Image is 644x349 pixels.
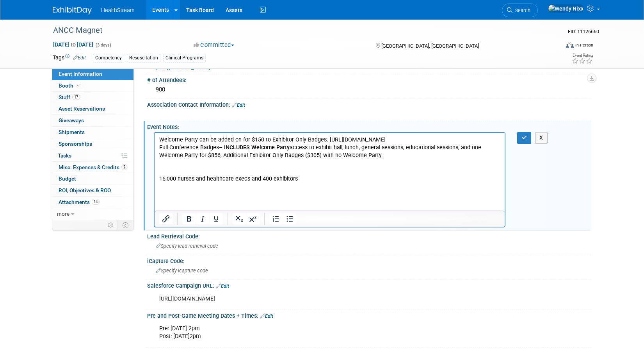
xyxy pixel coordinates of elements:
[572,54,593,57] div: Event Rating
[216,283,229,289] a: Edit
[52,103,133,115] a: Asset Reservations
[104,220,118,230] td: Personalize Event Tab Strip
[513,41,593,52] div: Event Format
[147,310,591,320] div: Pre and Post-Game Meeting Dates + Times:
[147,74,591,84] div: # of Attendees:
[52,68,133,80] a: Event Information
[147,99,591,109] div: Association Contact Information:
[59,106,105,112] span: Asset Reservations
[59,82,82,89] span: Booth
[59,187,111,193] span: ROI, Objectives & ROO
[502,4,538,17] a: Search
[52,185,133,196] a: ROI, Objectives & ROO
[512,7,530,13] span: Search
[191,41,237,49] button: Committed
[52,115,133,126] a: Giveaways
[77,83,81,88] i: Booth reservation complete
[147,121,591,131] div: Event Notes:
[154,321,505,344] div: Pre: [DATE] 2pm Post: [DATE]2pm
[283,213,296,224] button: Bullet list
[52,208,133,220] a: more
[53,54,86,63] td: Tags
[155,133,505,211] iframe: Rich Text Area
[153,84,585,96] div: 900
[52,127,133,138] a: Shipments
[147,280,591,290] div: Salesforce Campaign URL:
[59,71,102,77] span: Event Information
[269,213,283,224] button: Numbered list
[59,141,92,147] span: Sponsorships
[118,220,134,230] td: Toggle Event Tabs
[535,132,548,143] button: X
[127,54,160,62] div: Resuscitation
[95,43,111,48] span: (3 days)
[53,41,94,48] span: [DATE] [DATE]
[147,255,591,265] div: iCapture Code:
[59,164,127,170] span: Misc. Expenses & Credits
[575,42,593,48] div: In-Person
[147,231,591,240] div: Lead Retrieval Code:
[57,211,69,217] span: more
[566,42,574,48] img: Format-Inperson.png
[52,197,133,208] a: Attachments14
[52,150,133,161] a: Tasks
[156,243,218,249] span: Specify lead retrieval code
[69,41,77,48] span: to
[246,213,260,224] button: Superscript
[233,213,246,224] button: Subscript
[156,268,208,274] span: Specify icapture code
[52,138,133,150] a: Sponsorships
[53,7,92,14] img: ExhibitDay
[232,102,245,108] a: Edit
[52,162,133,173] a: Misc. Expenses & Credits2
[59,129,85,135] span: Shipments
[101,7,135,13] span: HealthStream
[154,291,505,307] div: [URL][DOMAIN_NAME]
[182,213,196,224] button: Bold
[381,43,479,49] span: [GEOGRAPHIC_DATA], [GEOGRAPHIC_DATA]
[59,94,80,100] span: Staff
[50,23,547,38] div: ANCC Magnet
[548,4,584,13] img: Wendy Nixx
[210,213,223,224] button: Underline
[159,213,173,224] button: Insert/edit link
[52,80,133,91] a: Booth
[92,199,100,205] span: 14
[196,213,209,224] button: Italic
[163,54,206,62] div: Clinical Programs
[72,94,80,100] span: 17
[260,313,273,319] a: Edit
[568,29,599,34] span: Event ID: 11126660
[121,164,127,170] span: 2
[59,199,100,205] span: Attachments
[93,54,124,62] div: Competency
[52,92,133,103] a: Staff17
[59,175,76,182] span: Budget
[52,173,133,184] a: Budget
[59,117,84,123] span: Giveaways
[58,152,71,159] span: Tasks
[73,55,86,61] a: Edit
